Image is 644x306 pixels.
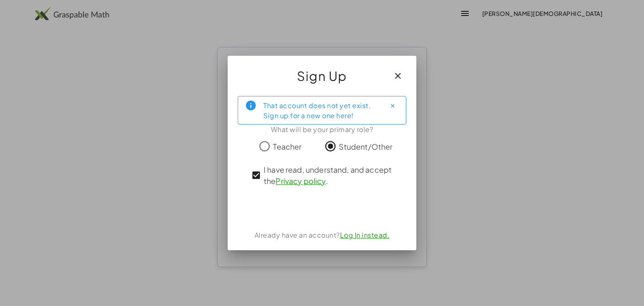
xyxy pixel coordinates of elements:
[238,124,406,135] div: What will be your primary role?
[386,99,399,112] button: Close
[238,230,406,240] div: Already have an account?
[297,66,347,86] span: Sign Up
[339,141,393,152] span: Student/Other
[273,141,301,152] span: Teacher
[340,231,390,239] a: Log In instead.
[275,176,325,186] a: Privacy policy
[264,164,395,187] span: I have read, understand, and accept the .
[263,100,379,121] div: That account does not yet exist. Sign up for a new one here!
[271,199,373,218] iframe: Sign in with Google Button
